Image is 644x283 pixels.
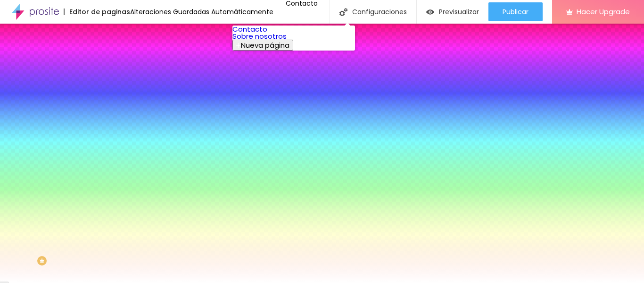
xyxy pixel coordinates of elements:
span: Hacer Upgrade [577,8,630,16]
button: Publicar [488,2,543,21]
span: Previsualizar [439,8,479,16]
button: Previsualizar [417,2,488,21]
div: Alteraciones Guardadas Automáticamente [130,9,273,15]
span: Publicar [503,8,528,16]
div: Editor de paginas [64,9,130,15]
button: Nueva página [232,40,293,51]
img: view-1.svg [426,8,434,16]
a: Contacto [232,24,267,34]
a: Sobre nosotros [232,31,287,41]
img: Icone [339,8,347,16]
span: Nueva página [241,40,289,50]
